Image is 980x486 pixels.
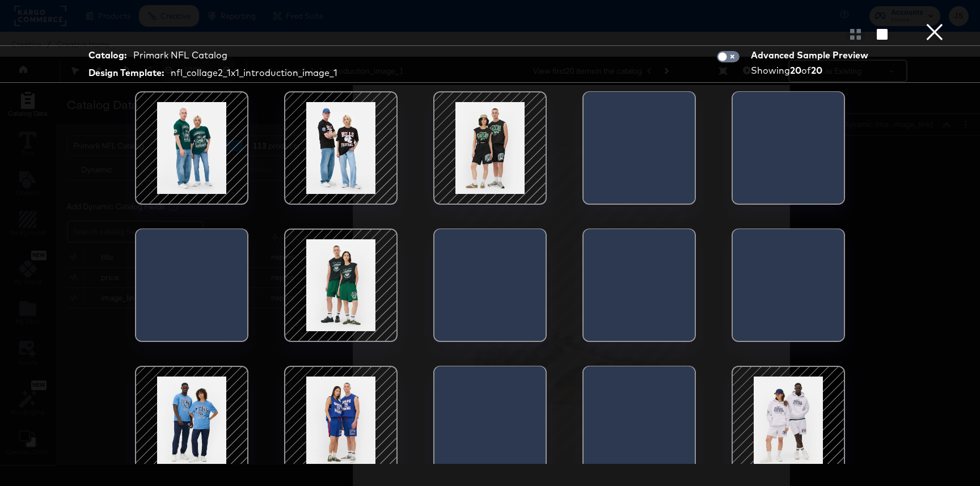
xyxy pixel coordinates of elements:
strong: 20 [811,65,822,76]
div: Showing of [751,64,872,77]
div: nfl_collage2_1x1_introduction_image_1 [171,66,337,79]
div: Advanced Sample Preview [751,49,872,62]
strong: Catalog: [88,49,126,62]
strong: Design Template: [88,66,164,79]
strong: 20 [790,65,801,76]
div: Primark NFL Catalog [133,49,227,62]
